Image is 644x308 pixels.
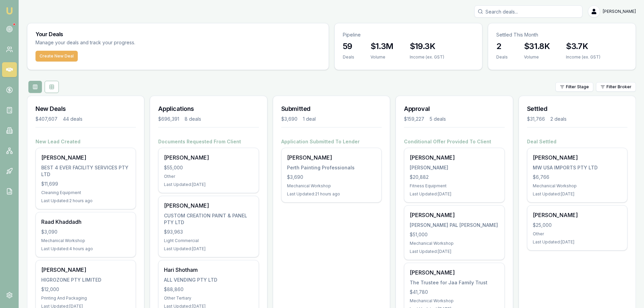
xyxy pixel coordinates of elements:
div: $55,000 [164,164,253,171]
div: [PERSON_NAME] [410,164,499,171]
div: 1 deal [303,116,316,122]
div: $88,860 [164,286,253,293]
div: Last Updated: 2 hours ago [41,198,130,204]
div: $3,690 [281,116,297,122]
input: Search deals [474,5,582,18]
p: Pipeline [343,31,474,38]
div: Light Commercial [164,238,253,243]
div: [PERSON_NAME] [164,202,253,210]
div: [PERSON_NAME] [287,153,376,162]
h3: Applications [158,104,259,114]
div: The Trustee for Jaa Family Trust [410,279,499,286]
div: [PERSON_NAME] [410,153,499,162]
div: [PERSON_NAME] PAL [PERSON_NAME] [410,222,499,229]
button: Create New Deal [35,51,78,62]
div: Last Updated: [DATE] [410,191,499,197]
div: Raad Khaddadh [41,218,130,226]
h3: Approval [404,104,504,114]
div: [PERSON_NAME] [410,211,499,219]
div: Mechanical Workshop [287,183,376,189]
div: Other [164,174,253,179]
div: $51,000 [410,231,499,238]
div: $25,000 [533,222,622,229]
img: emu-icon-u.png [5,7,14,15]
div: Cleaning Equipment [41,190,130,195]
div: Income (ex. GST) [566,54,600,60]
div: Last Updated: [DATE] [533,239,622,245]
div: $3,690 [287,174,376,181]
div: Deals [496,54,508,60]
div: Mechanical Workshop [410,298,499,304]
h3: Your Deals [35,31,320,37]
div: Income (ex. GST) [410,54,444,60]
h3: $3.7K [566,41,600,52]
div: $93,963 [164,229,253,235]
div: 2 deals [550,116,567,122]
div: Fitness Equipment [410,183,499,189]
span: Filter Stage [566,84,589,90]
div: [PERSON_NAME] [164,153,253,162]
div: Hari Shotham [164,266,253,274]
span: Filter Broker [606,84,631,90]
div: $41,780 [410,289,499,295]
div: Last Updated: 21 hours ago [287,191,376,197]
h3: $19.3K [410,41,444,52]
h4: Deal Settled [527,138,627,145]
h3: Submitted [281,104,382,114]
div: [PERSON_NAME] [41,153,130,162]
div: [PERSON_NAME] [533,211,622,219]
div: HIGROZONE PTY LIMITED [41,277,130,283]
button: Filter Broker [596,82,636,92]
div: $696,391 [158,116,179,122]
div: $407,607 [35,116,57,122]
h3: 2 [496,41,508,52]
div: $31,766 [527,116,545,122]
p: Settled This Month [496,31,627,38]
div: CUSTOM CREATION PAINT & PANEL PTY LTD [164,212,253,226]
div: Printing And Packaging [41,295,130,301]
div: Last Updated: [DATE] [533,191,622,197]
div: 8 deals [185,116,201,122]
div: $12,000 [41,286,130,293]
h4: Documents Requested From Client [158,138,259,145]
div: [PERSON_NAME] [41,266,130,274]
div: $3,090 [41,229,130,235]
div: [PERSON_NAME] [410,268,499,277]
div: Volume [371,54,393,60]
div: Last Updated: [DATE] [164,182,253,187]
div: $20,882 [410,174,499,181]
h3: $31.8K [524,41,550,52]
div: Deals [343,54,354,60]
div: [PERSON_NAME] [533,153,622,162]
div: Last Updated: [DATE] [164,246,253,252]
h4: New Lead Created [35,138,136,145]
h3: 59 [343,41,354,52]
div: $11,699 [41,181,130,187]
h3: New Deals [35,104,136,114]
div: Other Tertiary [164,295,253,301]
div: Last Updated: 4 hours ago [41,246,130,252]
button: Filter Stage [555,82,593,92]
span: [PERSON_NAME] [603,9,636,14]
h3: $1.3M [371,41,393,52]
div: MW USA IMPORTS PTY LTD [533,164,622,171]
div: Mechanical Workshop [41,238,130,243]
div: ALL VENDING PTY LTD [164,277,253,283]
div: 44 deals [63,116,82,122]
div: BEST 4 EVER FACILITY SERVICES PTY LTD [41,164,130,178]
div: Other [533,231,622,237]
h3: Settled [527,104,627,114]
div: Perth Painting Professionals [287,164,376,171]
div: 5 deals [430,116,446,122]
div: Volume [524,54,550,60]
div: Mechanical Workshop [533,183,622,189]
div: $6,766 [533,174,622,181]
div: Last Updated: [DATE] [410,249,499,254]
h4: Application Submitted To Lender [281,138,382,145]
div: $159,227 [404,116,424,122]
h4: Conditional Offer Provided To Client [404,138,504,145]
div: Mechanical Workshop [410,241,499,246]
p: Manage your deals and track your progress. [35,39,209,47]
